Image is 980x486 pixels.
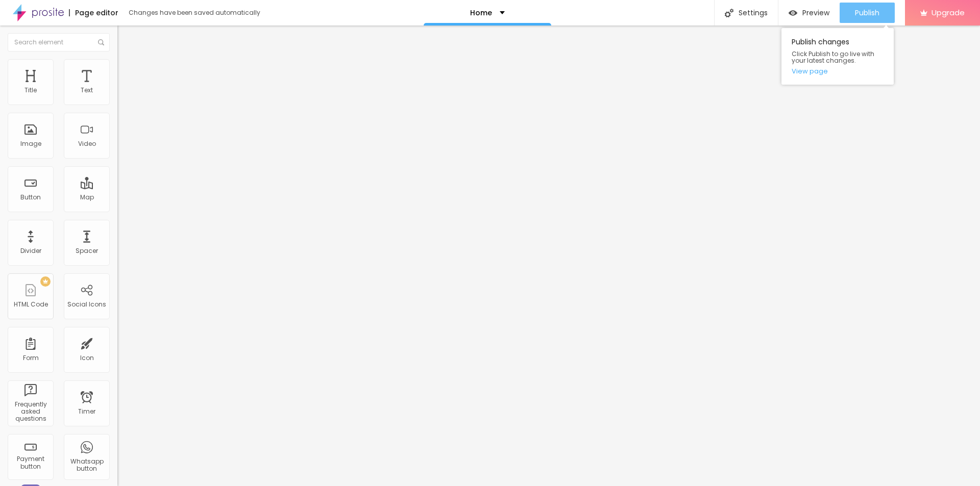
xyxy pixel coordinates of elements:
div: Social Icons [67,301,106,308]
div: Whatsapp button [66,458,107,473]
img: Icone [725,9,733,17]
div: Frequently asked questions [10,401,51,423]
div: Spacer [76,247,98,254]
div: Changes have been saved automatically [129,10,260,16]
p: Home [470,9,492,16]
span: Preview [802,9,829,17]
div: Text [81,87,93,94]
div: HTML Code [14,301,48,308]
div: Video [78,140,96,147]
input: Search element [8,33,110,52]
div: Divider [20,247,41,254]
div: Icon [80,354,94,362]
button: Preview [778,3,840,23]
img: view-1.svg [789,9,797,17]
div: Image [20,140,41,147]
span: Publish [855,9,879,17]
img: Icone [98,39,104,45]
div: Publish changes [781,28,894,85]
div: Map [80,194,94,201]
div: Title [24,87,37,94]
div: Page editor [69,9,118,16]
button: Publish [840,3,895,23]
div: Payment button [10,455,51,470]
span: Upgrade [932,8,965,17]
iframe: Editor [117,25,980,486]
span: Click Publish to go live with your latest changes. [792,50,884,64]
div: Form [23,354,39,362]
a: View page [792,68,884,74]
div: Timer [78,408,95,415]
div: Button [20,194,41,201]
